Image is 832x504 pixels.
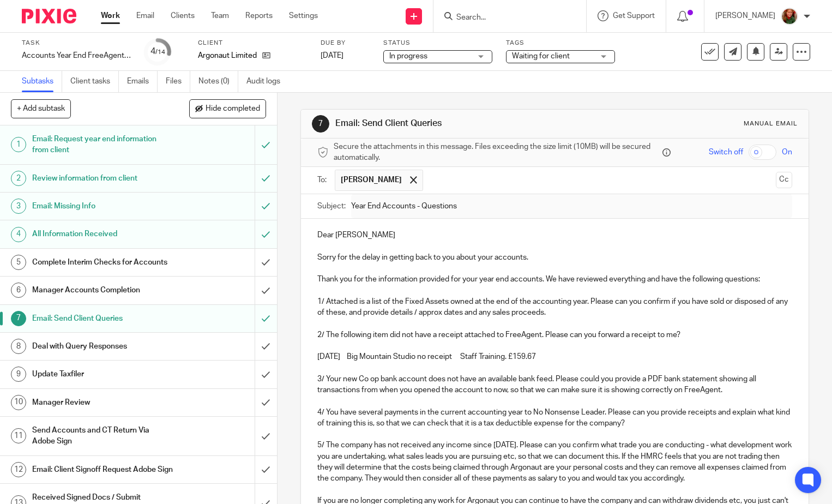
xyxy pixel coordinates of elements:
[206,105,260,113] span: Hide completed
[613,12,655,20] span: Get Support
[32,310,173,327] h1: Email: Send Client Queries
[245,10,273,21] a: Reports
[32,131,173,159] h1: Email: Request year end information from client
[198,71,238,92] a: Notes (0)
[317,351,792,362] p: [DATE] Big Mountain Studio no receipt Staff Training. £159.67
[11,367,26,382] div: 9
[32,226,173,242] h1: All Information Received
[189,99,266,118] button: Hide completed
[101,10,120,21] a: Work
[32,198,173,214] h1: Email: Missing Info
[22,39,131,47] label: Task
[317,252,792,263] p: Sorry for the delay in getting back to you about your accounts.
[22,9,76,23] img: Pixie
[198,39,307,47] label: Client
[334,141,660,164] span: Secure the attachments in this message. Files exceeding the size limit (10MB) will be secured aut...
[317,407,792,429] p: 4/ You have several payments in the current accounting year to No Nonsense Leader. Please can you...
[22,50,131,61] div: Accounts Year End FreeAgent - 2025
[341,175,402,185] span: [PERSON_NAME]
[150,45,165,58] div: 4
[32,282,173,298] h1: Manager Accounts Completion
[335,118,578,129] h1: Email: Send Client Queries
[389,52,427,60] span: In progress
[11,311,26,326] div: 7
[11,137,26,152] div: 1
[32,254,173,271] h1: Complete Interim Checks for Accounts
[321,39,370,47] label: Due by
[11,283,26,298] div: 6
[383,39,492,47] label: Status
[246,71,288,92] a: Audit logs
[512,52,570,60] span: Waiting for client
[166,71,190,92] a: Files
[11,171,26,186] div: 2
[317,374,792,396] p: 3/ Your new Co op bank account does not have an available bank feed. Please could you provide a P...
[715,10,775,21] p: [PERSON_NAME]
[32,338,173,355] h1: Deal with Query Responses
[32,461,173,478] h1: Email: Client Signoff Request Adobe Sign
[312,115,329,133] div: 7
[171,10,195,21] a: Clients
[317,201,346,212] label: Subject:
[317,296,792,319] p: 1/ Attached is a list of the Fixed Assets owned at the end of the accounting year. Please can you...
[11,199,26,214] div: 3
[317,274,792,285] p: Thank you for the information provided for your year end accounts. We have reviewed everything an...
[11,395,26,410] div: 10
[127,71,158,92] a: Emails
[317,175,329,185] label: To:
[11,339,26,354] div: 8
[32,366,173,382] h1: Update Taxfiler
[11,428,26,443] div: 11
[70,71,119,92] a: Client tasks
[317,230,792,241] p: Dear [PERSON_NAME]
[155,49,165,55] small: /14
[198,50,257,61] p: Argonaut Limited
[709,147,743,158] span: Switch off
[11,255,26,270] div: 5
[11,227,26,242] div: 4
[321,52,343,59] span: [DATE]
[782,147,792,158] span: On
[211,10,229,21] a: Team
[317,440,792,484] p: 5/ The company has not received any income since [DATE]. Please can you confirm what trade you ar...
[455,13,553,23] input: Search
[11,99,71,118] button: + Add subtask
[776,172,792,188] button: Cc
[781,8,798,25] img: sallycropped.JPG
[506,39,615,47] label: Tags
[22,71,62,92] a: Subtasks
[32,422,173,450] h1: Send Accounts and CT Return Via Adobe Sign
[32,170,173,187] h1: Review information from client
[289,10,318,21] a: Settings
[32,394,173,411] h1: Manager Review
[11,462,26,477] div: 12
[744,119,798,128] div: Manual email
[136,10,154,21] a: Email
[317,329,792,340] p: 2/ The following item did not have a receipt attached to FreeAgent. Please can you forward a rece...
